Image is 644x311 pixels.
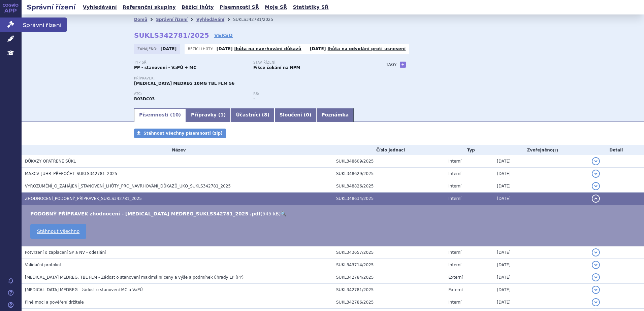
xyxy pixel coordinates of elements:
strong: PP - stanovení - VaPÚ + MC [134,65,196,70]
td: SUKL348634/2025 [333,193,445,205]
th: Název [22,145,333,155]
button: detail [592,182,600,190]
td: [DATE] [493,193,588,205]
button: detail [592,248,600,256]
span: Interní [448,184,461,188]
span: 0 [306,112,309,117]
button: detail [592,261,600,269]
td: [DATE] [493,180,588,193]
span: 1 [220,112,224,117]
a: lhůta na odvolání proti usnesení [328,46,406,51]
td: SUKL342781/2025 [333,284,445,296]
span: Zahájeno: [137,46,159,51]
a: 🔍 [281,211,286,216]
span: DŮKAZY OPATŘENÉ SÚKL [25,159,76,164]
strong: Fikce čekání na NPM [253,65,300,70]
td: SUKL342784/2025 [333,271,445,284]
th: Typ [445,145,493,155]
td: SUKL342786/2025 [333,296,445,309]
a: Vyhledávání [81,3,119,12]
a: Poznámka [316,108,354,122]
a: Přípravky (1) [186,108,231,122]
p: - [310,46,406,51]
span: Validační protokol [25,263,61,267]
span: [MEDICAL_DATA] MEDREG 10MG TBL FLM 56 [134,81,234,86]
a: + [400,62,406,68]
button: detail [592,157,600,165]
td: SUKL348609/2025 [333,155,445,168]
td: SUKL343657/2025 [333,246,445,259]
p: Typ SŘ: [134,61,247,65]
a: Běžící lhůty [180,3,216,12]
a: Sloučení (0) [275,108,316,122]
p: ATC: [134,92,247,96]
p: Stav řízení: [253,61,366,65]
span: MONTELUKAST MEDREG - žádost o stanovení MC a VaPÚ [25,287,143,292]
a: Účastníci (8) [231,108,274,122]
span: Externí [448,275,462,280]
td: [DATE] [493,296,588,309]
button: detail [592,195,600,203]
strong: [DATE] [310,46,326,51]
span: Stáhnout všechny písemnosti (zip) [143,131,223,136]
span: Běžící lhůty: [188,46,215,51]
span: Potvrzení o zaplacení SP a NV - odeslání [25,250,106,255]
a: VERSO [214,32,233,39]
strong: [DATE] [161,46,177,51]
td: [DATE] [493,155,588,168]
p: Přípravek: [134,76,373,80]
span: 545 kB [262,211,279,216]
a: Vyhledávání [196,17,224,22]
a: Správní řízení [156,17,188,22]
strong: SUKLS342781/2025 [134,31,209,39]
span: Interní [448,263,461,267]
strong: [DATE] [217,46,233,51]
button: detail [592,298,600,306]
td: [DATE] [493,259,588,271]
td: [DATE] [493,271,588,284]
a: Referenční skupiny [121,3,178,12]
p: - [217,46,301,51]
h2: Správní řízení [22,2,81,12]
button: detail [592,286,600,294]
abbr: (?) [553,148,558,153]
a: Moje SŘ [263,3,289,12]
button: detail [592,170,600,178]
h3: Tagy [386,61,397,69]
td: [DATE] [493,284,588,296]
a: Písemnosti (10) [134,108,186,122]
p: RS: [253,92,366,96]
td: SUKL348826/2025 [333,180,445,193]
span: 10 [172,112,179,117]
strong: MONTELUKAST [134,97,155,101]
span: ZHODNOCENÍ_PODOBNÝ_PŘÍPRAVEK_SUKLS342781_2025 [25,196,142,201]
a: Písemnosti SŘ [218,3,261,12]
th: Detail [588,145,644,155]
a: Statistiky SŘ [291,3,330,12]
li: SUKLS342781/2025 [233,14,282,25]
span: Interní [448,250,461,255]
span: Externí [448,287,462,292]
td: SUKL348629/2025 [333,168,445,180]
span: Interní [448,171,461,176]
span: Interní [448,159,461,164]
span: Plné moci a pověření držitele [25,300,84,305]
a: lhůta na navrhování důkazů [234,46,301,51]
button: detail [592,273,600,281]
a: Stáhnout všechny písemnosti (zip) [134,129,226,138]
a: Stáhnout všechno [30,224,86,239]
span: Správní řízení [22,18,67,32]
span: Interní [448,300,461,305]
td: SUKL343714/2025 [333,259,445,271]
span: Interní [448,196,461,201]
td: [DATE] [493,246,588,259]
a: PODOBNÝ PŘÍPRAVEK zhodnocení - [MEDICAL_DATA] MEDREG_SUKLS342781_2025 .pdf [30,211,261,216]
th: Zveřejněno [493,145,588,155]
a: Domů [134,17,147,22]
span: MONTELUKAST MEDREG, TBL FLM - Žádost o stanovení maximální ceny a výše a podmínek úhrady LP (PP) [25,275,244,280]
td: [DATE] [493,168,588,180]
th: Číslo jednací [333,145,445,155]
span: MAXCV_JUHR_PŘEPOČET_SUKLS342781_2025 [25,171,117,176]
strong: - [253,97,255,101]
span: VYROZUMĚNÍ_O_ZAHÁJENÍ_STANOVENÍ_LHŮTY_PRO_NAVRHOVÁNÍ_DŮKAZŮ_UKO_SUKLS342781_2025 [25,184,231,188]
